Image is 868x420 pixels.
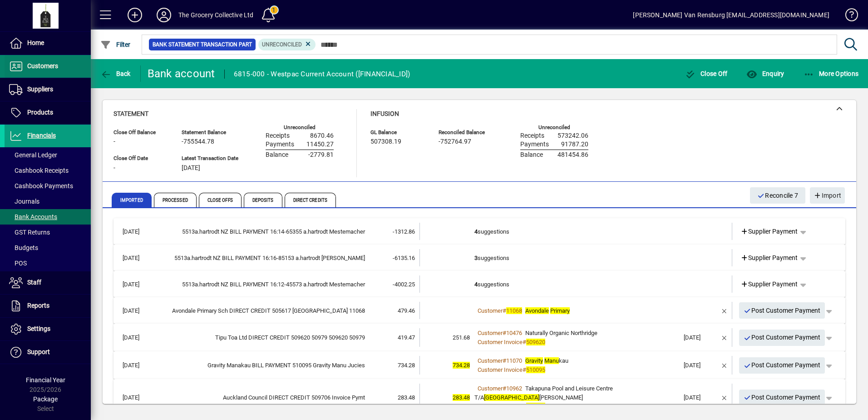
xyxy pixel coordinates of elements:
[161,393,365,402] div: Auckland Council DIRECT CREDIT 509706 Invoice Pymt
[744,390,821,405] span: Post Customer Payment
[478,403,523,410] span: Customer Invoice
[739,357,825,374] button: Post Customer Payment
[9,213,57,220] span: Bank Accounts
[474,356,525,365] a: Customer#11070
[398,307,415,314] span: 479.46
[266,151,288,159] span: Balance
[118,328,161,347] td: [DATE]
[113,165,115,172] span: -
[506,385,522,392] span: 10962
[234,67,410,81] div: 6815-000 - Westpac Current Account ([FINANCIAL_ID])
[149,7,178,23] button: Profile
[478,307,503,314] span: Customer
[506,357,522,364] span: 11070
[244,193,282,207] span: Deposits
[474,223,679,240] td: suggestions
[262,41,302,48] span: Unreconciled
[113,324,845,351] mat-expansion-panel-header: [DATE]Tipu Toa Ltd DIRECT CREDIT 509620 50979 509620 50979419.47251.68Customer#10476Naturally Org...
[453,362,470,369] span: 734.28
[27,62,58,70] span: Customers
[393,228,415,235] span: -1312.86
[27,132,56,139] span: Financials
[91,65,141,82] app-page-header-button: Back
[118,223,161,240] td: [DATE]
[5,240,91,255] a: Budgets
[557,132,588,140] span: 573242.06
[739,390,825,406] button: Post Customer Payment
[740,280,798,289] span: Supplier Payment
[717,390,732,405] button: Remove
[120,7,149,23] button: Add
[5,225,91,240] a: GST Returns
[737,250,802,266] a: Supplier Payment
[503,330,506,336] span: #
[550,307,570,314] em: Primary
[113,379,845,416] mat-expansion-panel-header: [DATE]Auckland Council DIRECT CREDIT 509706 Invoice Pymt283.48283.48Customer#10962Takapuna Pool a...
[484,394,539,401] em: [GEOGRAPHIC_DATA]
[453,334,470,341] span: 251.68
[118,275,161,293] td: [DATE]
[478,339,523,345] span: Customer Invoice
[520,132,544,140] span: Receipts
[266,141,294,148] span: Payments
[113,130,168,135] span: Close Off Balance
[5,147,91,163] a: General Ledger
[398,362,415,369] span: 734.28
[161,280,365,289] div: 5513a.hartrodt NZ BILL PAYMENT a.hartrodt Mestemacher
[5,178,91,194] a: Cashbook Payments
[474,365,548,375] a: Customer Invoice#510095
[717,303,732,318] button: Remove
[9,151,57,159] span: General Ledger
[474,328,525,338] a: Customer#10476
[474,385,613,401] span: Takapuna Pool and Leisure Centre T/A [PERSON_NAME]
[5,271,91,294] a: Staff
[474,249,679,266] td: suggestions
[370,130,425,135] span: GL Balance
[182,165,200,172] span: [DATE]
[5,194,91,209] a: Journals
[5,209,91,225] a: Bank Accounts
[525,357,543,364] em: Gravity
[744,303,821,318] span: Post Customer Payment
[503,385,506,392] span: #
[26,376,65,384] span: Financial Year
[523,339,526,345] span: #
[717,330,732,345] button: Remove
[161,306,365,315] div: Avondale Primary Sch DIRECT CREDIT 505617 AvondalePr 11068
[739,330,825,346] button: Post Customer Payment
[182,130,238,135] span: Statement Balance
[100,41,131,48] span: Filter
[474,401,548,411] a: Customer Invoice#509706
[118,302,161,319] td: [DATE]
[9,198,39,205] span: Journals
[557,151,588,159] span: 481454.86
[506,330,522,336] span: 10476
[474,337,548,347] a: Customer Invoice#509620
[544,357,559,364] em: Manu
[453,394,470,401] span: 283.48
[5,55,91,78] a: Customers
[27,348,50,355] span: Support
[161,254,365,263] div: 5513a.hartrodt NZ BILL PAYMENT a.hartrodt Kuehne
[161,361,365,370] div: Gravity Manakau BILL PAYMENT 510095 Gravity Manu Jucies
[683,65,730,82] button: Close Off
[9,167,69,174] span: Cashbook Receipts
[148,66,215,81] div: Bank account
[746,70,784,77] span: Enquiry
[5,318,91,340] a: Settings
[284,125,316,130] label: Unreconciled
[5,295,91,317] a: Reports
[474,228,478,235] b: 4
[737,276,802,292] a: Supplier Payment
[258,39,316,50] mat-chip: Reconciliation Status: Unreconciled
[503,357,506,364] span: #
[113,245,845,271] mat-expansion-panel-header: [DATE]5513a.hartrodt NZ BILL PAYMENT 16:16-85153 a.hartrodt [PERSON_NAME]-6135.163suggestionsSupp...
[814,188,841,203] span: Import
[266,132,290,140] span: Receipts
[5,255,91,271] a: POS
[474,306,525,315] a: Customer#11068
[750,187,805,204] button: Reconcile 7
[478,330,503,336] span: Customer
[757,188,798,203] span: Reconcile 7
[285,193,336,207] span: Direct Credits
